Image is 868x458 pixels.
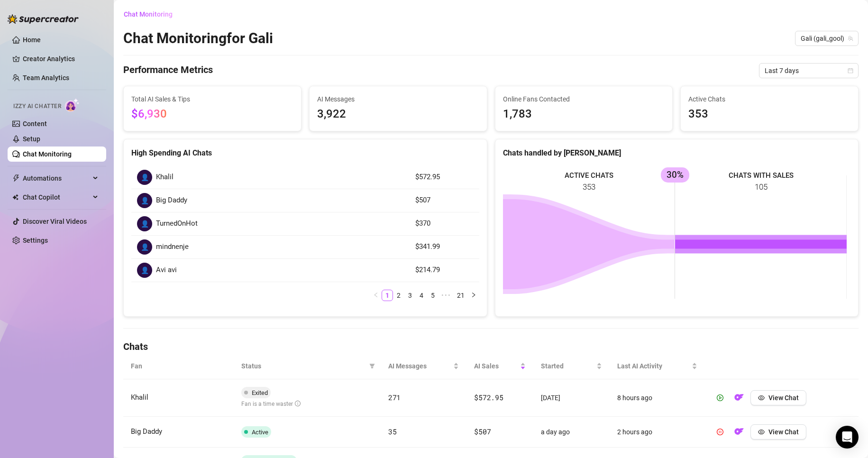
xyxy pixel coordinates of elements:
span: Chat Monitoring [124,10,173,18]
span: Khalil [131,393,148,402]
div: 👤 [137,193,152,208]
a: Chat Monitoring [23,150,72,158]
a: Setup [23,135,40,143]
span: Avi avi [156,265,177,276]
span: Automations [23,171,90,186]
span: 353 [688,105,850,123]
span: Exited [252,389,268,396]
article: $214.79 [415,265,474,276]
div: Chats handled by [PERSON_NAME] [503,147,851,159]
span: mindnenje [156,241,189,253]
a: 3 [405,290,415,301]
h4: Chats [123,340,859,353]
td: 2 hours ago [610,417,705,448]
button: Chat Monitoring [123,7,180,22]
div: 👤 [137,263,152,278]
span: Gali (gali_gool) [801,31,853,46]
span: Active [252,429,268,436]
button: View Chat [750,424,806,440]
a: Team Analytics [23,74,69,82]
span: $6,930 [131,107,167,120]
span: Big Daddy [131,427,162,436]
li: 5 [427,290,439,301]
span: 35 [388,427,396,436]
span: pause-circle [717,429,723,435]
article: $370 [415,218,474,229]
span: View Chat [768,428,799,436]
span: 1,783 [503,105,665,123]
a: Discover Viral Videos [23,218,87,225]
th: AI Sales [466,353,533,379]
article: $572.95 [415,172,474,183]
span: Khalil [156,172,174,183]
li: 4 [416,290,427,301]
span: View Chat [768,394,799,402]
span: $572.95 [474,393,503,402]
a: OF [731,430,747,438]
span: eye [758,429,765,435]
span: Started [541,361,594,371]
img: Chat Copilot [12,194,18,201]
td: [DATE] [533,379,610,417]
span: info-circle [295,401,301,406]
span: $507 [474,427,491,436]
img: logo-BBDzfeDw.svg [8,14,79,24]
span: Active Chats [688,94,850,104]
span: Big Daddy [156,195,187,206]
li: Previous Page [370,290,382,301]
a: 2 [393,290,404,301]
td: 8 hours ago [610,379,705,417]
a: 4 [416,290,427,301]
span: thunderbolt [12,174,20,182]
button: left [370,290,382,301]
span: calendar [848,68,853,73]
span: filter [369,363,375,369]
a: Settings [23,237,48,244]
span: TurnedOnHot [156,218,198,229]
h4: Performance Metrics [123,63,213,78]
div: High Spending AI Chats [131,147,479,159]
h2: Chat Monitoring for Gali [123,29,273,47]
span: Izzy AI Chatter [13,102,61,111]
th: Fan [123,353,234,379]
div: 👤 [137,239,152,255]
li: Next Page [468,290,479,301]
span: filter [367,359,377,373]
span: right [471,292,476,298]
a: 5 [428,290,438,301]
span: Chat Copilot [23,190,90,205]
span: 3,922 [317,105,479,123]
span: left [373,292,379,298]
td: a day ago [533,417,610,448]
a: Content [23,120,47,128]
a: 1 [382,290,393,301]
a: Creator Analytics [23,51,99,66]
li: 2 [393,290,404,301]
li: 1 [382,290,393,301]
th: AI Messages [381,353,467,379]
li: 21 [454,290,468,301]
div: 👤 [137,216,152,231]
span: AI Messages [317,94,479,104]
span: team [848,36,853,41]
button: OF [731,424,747,440]
th: Started [533,353,610,379]
span: AI Sales [474,361,518,371]
span: AI Messages [388,361,452,371]
li: Next 5 Pages [439,290,454,301]
button: right [468,290,479,301]
span: Fan is a time waster [241,401,301,407]
span: play-circle [717,394,723,401]
div: Open Intercom Messenger [836,426,859,449]
img: AI Chatter [65,98,80,112]
span: Last AI Activity [617,361,690,371]
th: Last AI Activity [610,353,705,379]
span: eye [758,394,765,401]
a: OF [731,396,747,403]
article: $507 [415,195,474,206]
img: OF [734,427,744,436]
img: OF [734,393,744,402]
article: $341.99 [415,241,474,253]
div: 👤 [137,170,152,185]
